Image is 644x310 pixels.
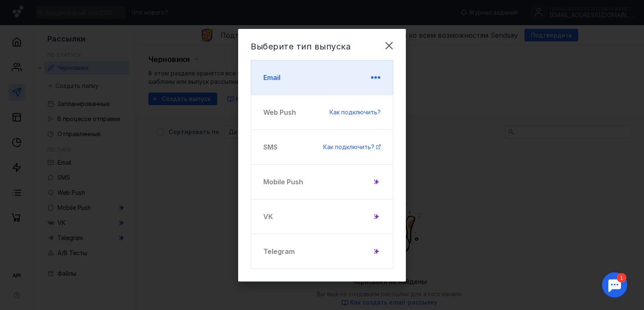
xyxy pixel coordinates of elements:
[323,143,381,151] a: Как подключить?
[263,72,280,83] span: Email
[251,41,351,52] span: Выберите тип выпуска
[251,60,393,95] button: Email
[330,108,381,116] span: Как подключить?
[330,108,381,116] a: Как подключить?
[323,143,374,150] span: Как подключить?
[19,5,29,14] div: 1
